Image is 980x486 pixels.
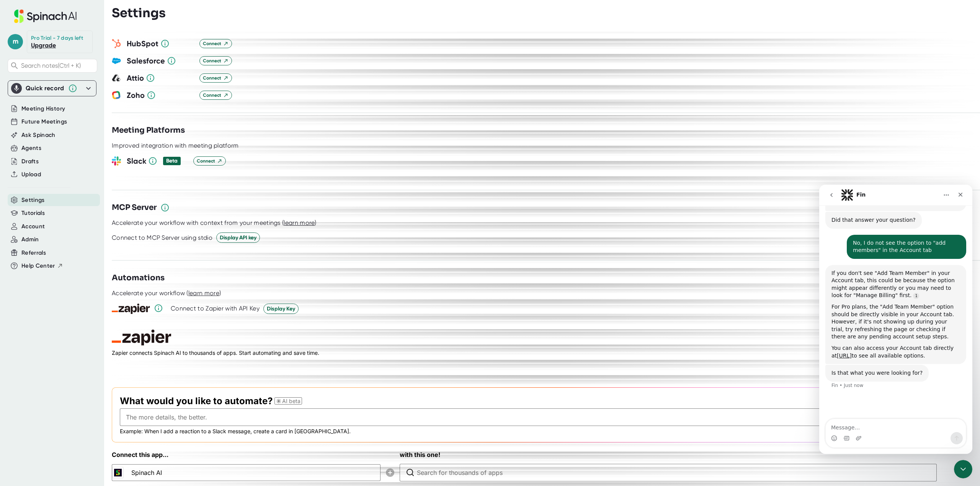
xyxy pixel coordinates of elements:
[21,104,65,113] button: Meeting History
[199,39,232,48] button: Connect
[203,57,229,64] span: Connect
[21,157,39,166] button: Drafts
[819,185,972,454] iframe: Intercom live chat
[21,196,45,205] button: Settings
[21,131,56,140] button: Ask Spinach
[216,232,260,243] button: Display API key
[112,91,121,100] img: 1I1G5n7jxf+A3Uo+NKs5bAAAAAElFTkSuQmCC
[31,35,83,42] div: Pro Trial - 7 days left
[197,158,222,164] span: Connect
[21,62,81,69] span: Search notes (Ctrl + K)
[199,73,232,83] button: Connect
[112,202,157,213] h3: MCP Server
[203,92,229,99] span: Connect
[127,89,194,101] h3: Zoho
[199,91,232,100] button: Connect
[21,262,63,270] button: Help Center
[112,234,212,242] div: Connect to MCP Server using stdio
[284,219,315,226] span: learn more
[21,262,55,270] span: Help Center
[203,75,229,81] span: Connect
[11,81,93,96] div: Quick record
[21,117,67,126] button: Future Meetings
[188,289,219,297] span: learn more
[127,38,194,49] h3: HubSpot
[263,304,299,314] button: Display Key
[267,305,295,313] span: Display Key
[112,73,121,83] img: 5H9lqcfvy4PBuAAAAAElFTkSuQmCC
[21,235,39,244] button: Admin
[21,249,46,257] button: Referrals
[31,42,56,49] a: Upgrade
[21,222,45,231] button: Account
[166,158,178,164] div: Beta
[112,289,221,297] div: Accelerate your workflow ( )
[21,170,41,179] button: Upload
[112,142,239,150] div: Improved integration with meeting platform
[112,56,121,65] img: gYkAAAAABJRU5ErkJggg==
[203,40,229,47] span: Connect
[199,56,232,65] button: Connect
[193,156,226,166] button: Connect
[8,34,23,49] span: m
[21,144,41,153] button: Agents
[21,209,45,218] button: Tutorials
[127,55,194,67] h3: Salesforce
[171,305,260,312] div: Connect to Zapier with API Key
[112,125,185,136] h3: Meeting Platforms
[127,72,194,84] h3: Attio
[26,85,64,92] div: Quick record
[112,219,317,227] div: Accelerate your workflow with context from your meetings ( )
[954,460,972,478] iframe: Intercom live chat
[220,234,256,242] span: Display API key
[112,6,166,20] h3: Settings
[112,272,165,284] h3: Automations
[127,155,188,167] h3: Slack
